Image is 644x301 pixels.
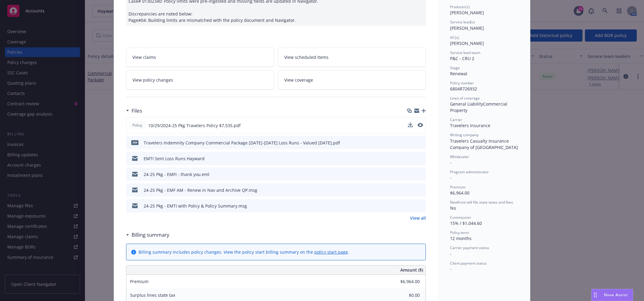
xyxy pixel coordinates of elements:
[278,48,426,67] a: View scheduled items
[126,70,274,90] a: View policy changes
[450,96,480,101] span: Lines of coverage
[314,249,348,255] a: policy start page
[418,203,423,209] button: preview file
[130,292,175,298] span: Surplus lines state tax
[126,231,169,239] div: Billing summary
[450,261,487,266] span: Client payment status
[130,279,148,284] span: Premium
[450,101,509,113] span: Commercial Property
[450,86,477,92] span: 6804R726932
[450,220,482,226] span: 15% / $1,044.60
[450,4,470,9] span: Producer(s)
[284,54,329,60] span: View scheduled items
[450,160,452,165] span: -
[450,123,490,128] span: Travelers Insurance
[604,292,628,297] span: Nova Assist
[450,230,469,235] span: Policy term
[132,54,156,60] span: View claims
[418,123,423,127] button: preview file
[131,140,138,145] span: pdf
[450,200,513,205] span: Newfront will file state taxes and fees
[284,77,313,83] span: View coverage
[408,122,413,129] button: download file
[418,155,423,162] button: preview file
[450,190,469,196] span: $6,964.00
[132,231,169,239] h3: Billing summary
[418,122,423,129] button: preview file
[148,122,241,129] span: 10/29/2024-25 Pkg Travelers Policy $7,535.pdf
[450,205,456,211] span: No
[126,107,142,115] div: Files
[408,203,413,209] button: download file
[144,203,247,209] div: 24-25 Pkg - EMTI with Policy & Policy Summary.msg
[144,171,209,178] div: 24-25 Pkg - EMFI - thank you.eml
[450,101,483,107] span: General Liability
[132,107,142,115] h3: Files
[450,215,471,220] span: Commission
[450,138,518,150] span: Travelers Casualty Insurance Company of [GEOGRAPHIC_DATA]
[450,245,489,250] span: Carrier payment status
[408,171,413,178] button: download file
[384,277,423,286] input: 0.00
[450,10,484,15] span: [PERSON_NAME]
[138,249,349,255] div: Billing summary includes policy changes. View the policy start billing summary on the .
[450,266,452,272] span: -
[408,122,413,127] button: download file
[278,70,426,90] a: View coverage
[132,77,173,83] span: View policy changes
[450,251,452,257] span: -
[384,291,423,300] input: 0.00
[144,140,340,146] div: Travelers Indemnity Company Commercial Package [DATE]-[DATE] Loss Runs - Valued [DATE].pdf
[592,289,599,301] div: Drag to move
[400,267,423,273] span: Amount ($)
[450,25,484,31] span: [PERSON_NAME]
[408,140,413,146] button: download file
[450,40,484,46] span: [PERSON_NAME]
[126,48,274,67] a: View claims
[418,140,423,146] button: preview file
[450,19,475,25] span: Service lead(s)
[450,65,460,70] span: Stage
[408,155,413,162] button: download file
[418,187,423,193] button: preview file
[450,154,469,159] span: Wholesaler
[408,187,413,193] button: download file
[450,169,489,174] span: Program administrator
[450,132,479,137] span: Writing company
[450,175,452,181] span: -
[410,215,426,221] a: View all
[450,184,465,190] span: Premium
[144,155,205,162] div: EMTI Sent Loss Runs Hayward
[450,56,474,61] span: P&C - CRU 2
[450,50,480,55] span: Service lead team
[450,117,462,122] span: Carrier
[591,289,633,301] button: Nova Assist
[450,80,474,86] span: Policy number
[450,71,467,76] span: Renewal
[131,123,143,128] span: Policy
[418,171,423,178] button: preview file
[450,235,472,241] span: 12 months
[450,35,459,40] span: AC(s)
[144,187,257,193] div: 24-25 Pkg - EMF AM - Renew in Nav and Archive QP.msg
